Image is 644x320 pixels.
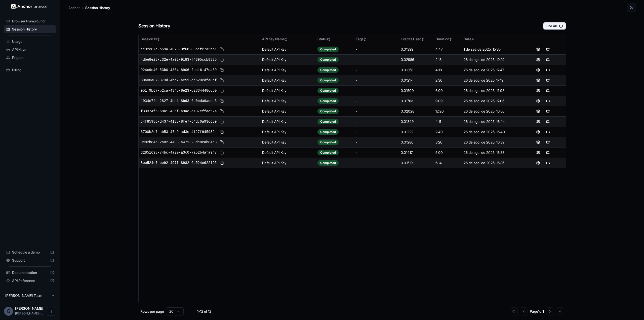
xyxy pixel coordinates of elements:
span: 0c82b84e-2a82-4493-a471-23dc8eab84c3 [141,140,217,145]
div: 5:00 [435,150,460,155]
span: API Keys [12,47,54,52]
span: d2851693-74bc-4a20-a3c0-7a52b4afa947 [141,150,217,155]
td: Default API Key [260,147,316,158]
span: Session History [12,27,54,32]
div: 6:14 [435,160,460,165]
div: 0.01519 [401,160,431,165]
div: 1 de set. de 2025, 15:35 [464,47,518,52]
div: Status [317,37,352,42]
div: 0.01222 [401,129,431,134]
div: 0.01217 [401,78,431,83]
div: 4:11 [435,119,460,124]
span: Project [12,55,54,60]
img: Anchor Logo [11,4,49,9]
div: Completed [317,88,339,93]
td: Default API Key [260,137,316,147]
div: Completed [317,98,339,104]
div: Session ID [141,37,258,42]
td: Default API Key [260,116,316,127]
div: 26 de ago. de 2025, 16:50 [464,109,518,114]
div: 26 de ago. de 2025, 16:35 [464,160,518,165]
div: Completed [317,129,339,135]
span: API Reference [12,278,48,283]
div: - [356,98,397,103]
div: - [356,119,397,124]
button: End All [543,22,566,30]
div: Completed [317,139,339,145]
div: Tags [356,37,397,42]
td: Default API Key [260,44,316,54]
div: 0.01399 [401,47,431,52]
td: Default API Key [260,158,316,168]
div: 0.02986 [401,57,431,62]
span: ↓ [471,37,474,41]
span: 951f9b67-b2ca-4345-8e23-d2834448cc50 [141,88,217,93]
div: - [356,47,397,52]
div: 9:09 [435,98,460,103]
div: Schedule a demo [4,248,56,256]
div: Duration [435,37,460,42]
span: Gustavo Cruz [15,306,43,310]
div: 0.02028 [401,109,431,114]
div: 26 de ago. de 2025, 19:29 [464,57,518,62]
div: 26 de ago. de 2025, 16:44 [464,119,518,124]
span: Usage [12,39,54,44]
span: ↕ [157,37,160,41]
div: Project [4,54,56,62]
span: gufigueiredo.net@gmail.com [15,311,44,315]
div: 2:36 [435,78,460,83]
td: Default API Key [260,54,316,65]
div: G [4,307,13,316]
div: Completed [317,78,339,83]
td: Default API Key [260,75,316,85]
td: Default API Key [260,127,316,137]
div: Page 1 of 1 [530,309,544,314]
div: 0.01417 [401,150,431,155]
div: 6:00 [435,88,460,93]
div: - [356,78,397,83]
div: 2:40 [435,129,460,134]
div: Browser Playground [4,17,56,25]
div: 4:18 [435,67,460,73]
span: 3700b2c7-ab53-47b9-ad3e-4127f945932a [141,129,217,134]
div: Usage [4,38,56,46]
td: Default API Key [260,65,316,75]
div: 0.01286 [401,140,431,145]
div: 26 de ago. de 2025, 16:40 [464,129,518,134]
div: - [356,150,397,155]
span: ac32e87a-b59a-4028-9f68-00befe7a3bb1 [141,47,217,52]
p: Rows per page [140,309,164,314]
span: 1934e7fc-2827-4be1-8bd3-6d0bda9aced5 [141,98,217,103]
div: 26 de ago. de 2025, 17:47 [464,67,518,73]
span: Schedule a demo [12,250,48,255]
div: 26 de ago. de 2025, 17:19 [464,78,518,83]
div: - [356,109,397,114]
div: API Reference [4,277,56,285]
div: Completed [317,67,339,73]
span: 4dbe8e28-c32e-4a02-9183-f4395ccb8835 [141,57,217,62]
div: 26 de ago. de 2025, 17:05 [464,98,518,103]
span: ↕ [328,37,331,41]
span: ↕ [421,37,424,41]
div: Billing [4,66,56,74]
h6: Session History [138,22,170,30]
div: 12:20 [435,109,460,114]
span: ↕ [364,37,366,41]
nav: breadcrumb [68,5,110,10]
div: 3:26 [435,140,460,145]
span: ↕ [285,37,287,41]
div: 0.01500 [401,88,431,93]
div: 26 de ago. de 2025, 17:08 [464,88,518,93]
td: Default API Key [260,106,316,116]
div: - [356,57,397,62]
div: Session History [4,25,56,33]
button: Open menu [47,307,56,316]
td: Default API Key [260,85,316,96]
div: 0.01763 [401,98,431,103]
div: API Key Name [262,37,314,42]
div: 4:47 [435,47,460,52]
div: Documentation [4,269,56,277]
div: 0.01349 [401,119,431,124]
td: Default API Key [260,96,316,106]
div: 26 de ago. de 2025, 16:38 [464,150,518,155]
